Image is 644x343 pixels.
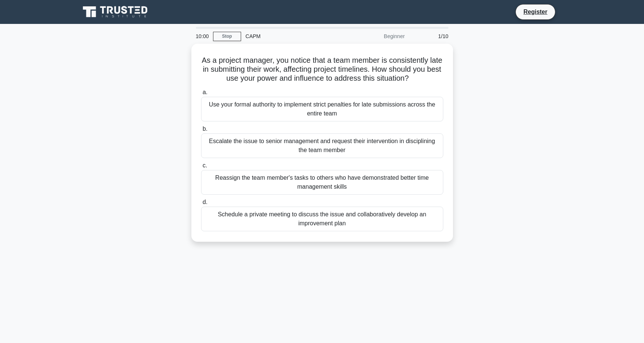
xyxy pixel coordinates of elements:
[213,32,241,41] a: Stop
[201,207,443,231] div: Schedule a private meeting to discuss the issue and collaboratively develop an improvement plan
[344,29,409,44] div: Beginner
[203,89,207,95] span: a.
[201,97,443,121] div: Use your formal authority to implement strict penalties for late submissions across the entire team
[409,29,453,44] div: 1/10
[519,7,552,16] a: Register
[203,162,207,169] span: c.
[200,56,444,83] h5: As a project manager, you notice that a team member is consistently late in submitting their work...
[201,170,443,195] div: Reassign the team member's tasks to others who have demonstrated better time management skills
[203,126,207,132] span: b.
[191,29,213,44] div: 10:00
[201,133,443,158] div: Escalate the issue to senior management and request their intervention in disciplining the team m...
[203,199,207,205] span: d.
[241,29,344,44] div: CAPM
